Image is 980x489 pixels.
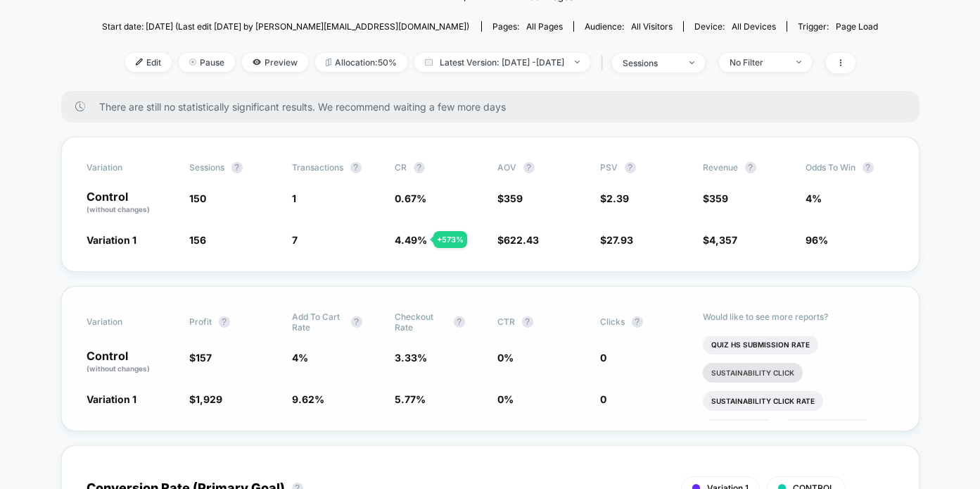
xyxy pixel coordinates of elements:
span: 4 % [292,352,308,364]
span: All Visitors [631,21,673,32]
span: Variation 1 [87,234,136,246]
span: all pages [526,21,563,32]
img: edit [136,58,143,66]
span: $ [497,192,523,204]
span: 359 [709,192,728,204]
span: 622.43 [504,234,539,246]
span: 156 [189,234,206,246]
span: Checkout Rate [395,311,447,333]
span: (without changes) [87,205,150,213]
li: Quiz Hs Submission Rate [703,335,818,354]
span: 2.39 [606,192,629,204]
span: Clicks [600,316,625,327]
span: Latest Version: [DATE] - [DATE] [414,53,590,72]
div: Pages: [492,21,563,32]
span: 9.62 % [292,393,324,405]
span: Transactions [292,162,343,173]
span: $ [497,234,539,246]
button: ? [231,162,243,173]
span: $ [600,192,629,204]
button: ? [219,316,230,328]
button: ? [522,316,533,328]
span: 5.77 % [395,393,426,405]
span: 0.67 % [395,192,426,204]
span: 27.93 [606,234,633,246]
span: Edit [125,53,172,72]
div: Audience: [585,21,673,32]
img: end [689,61,694,64]
span: Start date: [DATE] (Last edit [DATE] by [PERSON_NAME][EMAIL_ADDRESS][DOMAIN_NAME]) [102,21,469,32]
span: 4% [806,192,822,204]
span: Profit [189,316,212,327]
span: CR [395,162,407,173]
span: $ [703,192,728,204]
button: ? [414,162,425,173]
span: PSV [600,162,618,173]
img: rebalance [326,58,331,66]
span: 359 [504,192,523,204]
span: Device: [683,21,787,32]
span: 4.49 % [395,234,427,246]
span: all devices [732,21,776,32]
button: ? [523,162,535,173]
li: Sustainability Click [703,363,803,383]
span: 150 [189,192,206,204]
span: 0 % [497,352,514,364]
div: Trigger: [798,21,878,32]
button: ? [454,316,465,328]
li: Sustain Click [703,419,775,439]
img: end [189,58,196,66]
span: 1,929 [196,393,222,405]
span: Odds to Win [806,162,883,173]
span: 3.33 % [395,352,427,364]
span: | [597,53,612,73]
p: Control [87,191,175,215]
p: Control [87,350,175,374]
button: ? [351,316,362,328]
div: No Filter [730,57,786,68]
img: end [796,61,801,63]
button: ? [625,162,636,173]
span: $ [189,393,222,405]
div: sessions [623,58,679,68]
li: Sustainability Click rate [703,391,823,411]
span: 1 [292,192,296,204]
span: Page Load [836,21,878,32]
button: ? [632,316,643,328]
span: Add To Cart Rate [292,311,344,333]
span: $ [600,234,633,246]
span: Allocation: 50% [315,53,407,72]
span: Pause [179,53,235,72]
span: CTR [497,316,515,327]
p: Would like to see more reports? [703,311,894,322]
span: 96% [806,234,828,246]
span: AOV [497,162,516,173]
li: Sustain Click rate [782,419,874,439]
span: Variation 1 [87,393,136,405]
span: 0 [600,393,606,405]
button: ? [745,162,756,173]
span: Preview [242,53,308,72]
div: + 573 % [433,231,467,248]
span: 0 [600,352,606,364]
span: Revenue [703,162,738,173]
span: $ [703,234,737,246]
button: ? [350,162,362,173]
span: $ [189,352,212,364]
img: calendar [425,58,433,66]
span: 4,357 [709,234,737,246]
button: ? [863,162,874,173]
span: 157 [196,352,212,364]
span: 7 [292,234,298,246]
span: Variation [87,311,164,333]
span: There are still no statistically significant results. We recommend waiting a few more days [99,101,891,113]
span: Sessions [189,162,224,173]
span: 0 % [497,393,514,405]
span: (without changes) [87,364,150,373]
img: end [575,61,580,63]
span: Variation [87,162,164,173]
